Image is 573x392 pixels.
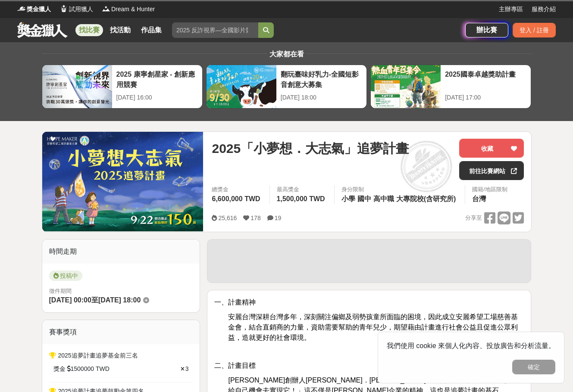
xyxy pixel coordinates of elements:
[42,320,200,344] div: 賽事獎項
[341,185,458,194] div: 身分限制
[370,65,531,109] a: 2025國泰卓越獎助計畫[DATE] 17:00
[341,195,355,202] span: 小學
[98,296,141,304] span: [DATE] 18:00
[71,364,94,373] span: 1500000
[396,195,456,202] span: 大專院校(含研究所)
[267,50,306,58] span: 大家都在看
[42,65,203,109] a: 2025 康寧創星家 - 創新應用競賽[DATE] 16:00
[212,185,262,194] span: 總獎金
[59,5,93,14] a: Logo試用獵人
[513,23,556,37] div: 登入 / 註冊
[250,215,260,221] span: 178
[17,5,51,14] a: Logo獎金獵人
[212,139,409,158] span: 2025「小夢想．大志氣」追夢計畫
[53,364,66,373] span: 獎金
[277,185,327,194] span: 最高獎金
[102,5,155,14] a: LogoDream & Hunter
[17,4,26,13] img: Logo
[357,195,371,202] span: 國中
[281,69,362,89] div: 翻玩臺味好乳力-全國短影音創意大募集
[58,352,138,359] span: 2025追夢計畫追夢基金前三名
[111,5,155,14] span: Dream & Hunter
[281,93,362,102] div: [DATE] 18:00
[27,5,51,14] span: 獎金獵人
[459,161,524,180] a: 前往比賽網站
[42,132,204,231] img: Cover Image
[106,24,134,36] a: 找活動
[214,299,256,306] span: 一、計畫精神
[49,296,91,304] span: [DATE] 00:00
[465,212,482,224] span: 分享至
[228,313,518,341] span: 安麗台灣深耕台灣多年，深刻關注偏鄉及弱勢孩童所面臨的困境，因此成立安麗希望工場慈善基金會，結合直銷商的力量，資助需要幫助的青年兒少，期望藉由計畫進行社會公益且促進公眾利益，造就更好的社會環境。
[69,5,93,14] span: 試用獵人
[116,69,198,89] div: 2025 康寧創星家 - 創新應用競賽
[275,215,282,221] span: 19
[59,4,68,13] img: Logo
[499,5,523,14] a: 主辦專區
[116,93,198,102] div: [DATE] 16:00
[49,271,82,281] span: 投稿中
[532,5,556,14] a: 服務介紹
[172,22,258,38] input: 2025 反詐視界—全國影片競賽
[512,360,555,374] button: 確定
[75,24,103,36] a: 找比賽
[465,23,508,37] a: 辦比賽
[445,69,526,89] div: 2025國泰卓越獎助計畫
[218,215,237,221] span: 25,616
[212,195,260,202] span: 6,600,000 TWD
[387,342,555,349] span: 我們使用 cookie 來個人化內容、投放廣告和分析流量。
[373,195,394,202] span: 高中職
[49,288,72,294] span: 徵件期間
[138,24,165,36] a: 作品集
[185,365,189,372] span: 3
[102,4,110,13] img: Logo
[472,185,507,194] div: 國籍/地區限制
[206,65,367,109] a: 翻玩臺味好乳力-全國短影音創意大募集[DATE] 18:00
[214,362,256,369] span: 二、計畫目標
[472,195,486,202] span: 台灣
[96,364,110,373] span: TWD
[91,296,98,304] span: 至
[445,93,526,102] div: [DATE] 17:00
[459,139,524,158] button: 收藏
[42,240,200,264] div: 時間走期
[277,195,325,202] span: 1,500,000 TWD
